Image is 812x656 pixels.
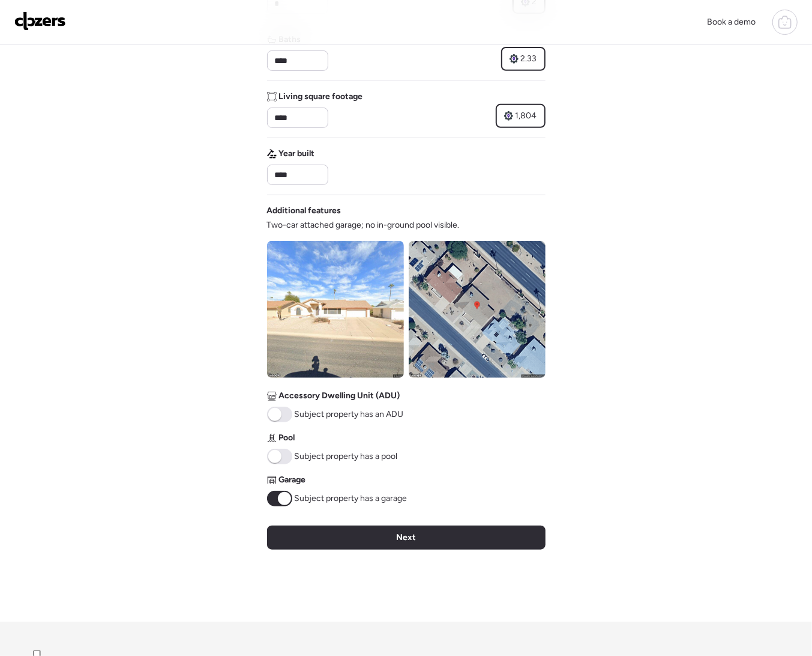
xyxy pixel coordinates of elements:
span: Living square footage [279,91,363,103]
span: Additional features [267,205,341,217]
span: 1,804 [516,110,537,122]
span: Book a demo [707,17,756,27]
span: Year built [279,148,315,160]
span: Subject property has an ADU [295,408,404,421]
span: Subject property has a garage [295,493,408,505]
span: Two-car attached garage; no in-ground pool visible. [267,219,460,231]
span: Next [396,532,416,544]
span: Subject property has a pool [295,451,398,463]
span: Accessory Dwelling Unit (ADU) [279,390,400,402]
span: Pool [279,432,295,444]
img: Logo [14,11,66,31]
span: 2.33 [521,53,537,65]
span: Garage [279,474,306,486]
